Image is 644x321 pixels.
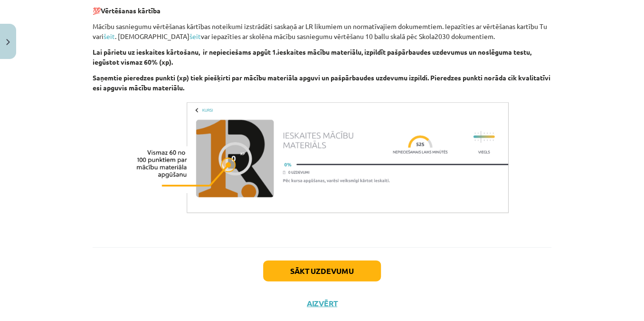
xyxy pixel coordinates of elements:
[93,21,551,41] p: Mācību sasniegumu vērtēšanas kārtības noteikumi izstrādāti saskaņā ar LR likumiem un normatīvajie...
[304,299,340,308] button: Aizvērt
[263,261,381,282] button: Sākt uzdevumu
[189,32,201,40] a: šeit
[104,32,115,40] a: šeit
[101,6,161,15] b: Vērtēšanas kārtība
[93,73,550,92] b: Saņemtie pieredzes punkti (xp) tiek piešķirti par mācību materiāla apguvi un pašpārbaudes uzdevum...
[93,48,531,66] b: Lai pārietu uz ieskaites kārtošanu, ir nepieciešams apgūt 1.ieskaites mācību materiālu, izpildīt ...
[6,39,10,45] img: icon-close-lesson-0947bae3869378f0d4975bcd49f059093ad1ed9edebbc8119c70593378902aed.svg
